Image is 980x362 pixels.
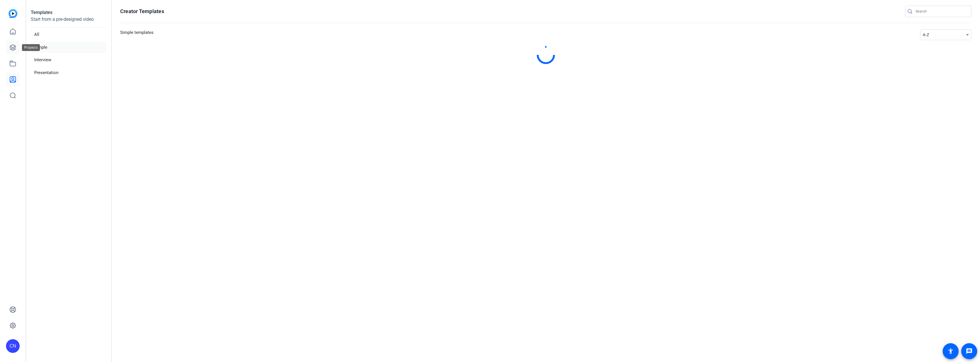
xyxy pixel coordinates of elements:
span: A-Z [923,32,929,37]
p: Start from a pre-designed video [31,16,107,28]
li: Interview [31,54,107,66]
div: Projects [22,44,40,51]
h1: Creator Templates [120,8,164,15]
li: Presentation [31,67,107,79]
img: blue-gradient.svg [9,9,17,18]
strong: Templates [31,10,52,15]
mat-icon: message [966,348,973,355]
mat-icon: accessibility [947,348,954,355]
li: Simple [31,42,107,53]
h3: Simple templates [120,29,154,40]
div: CN [6,339,20,353]
input: Search [916,8,967,15]
li: All [31,29,107,40]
